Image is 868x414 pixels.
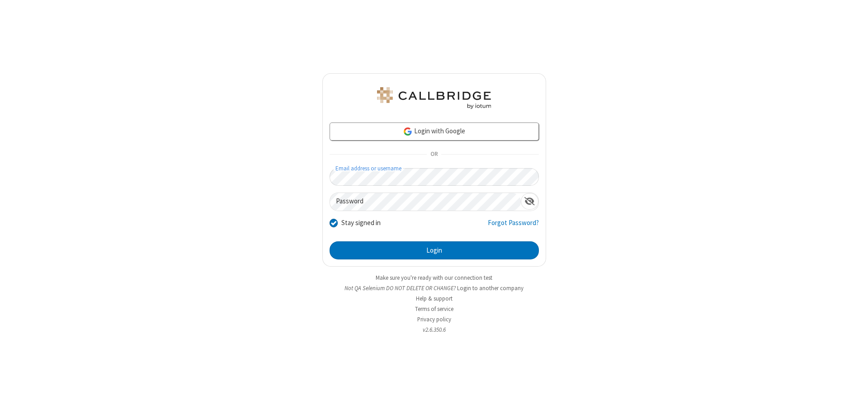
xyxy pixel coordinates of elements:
a: Make sure you're ready with our connection test [376,274,492,282]
label: Stay signed in [341,218,381,228]
a: Terms of service [415,305,453,313]
li: Not QA Selenium DO NOT DELETE OR CHANGE? [322,284,546,292]
a: Login with Google [330,122,539,141]
button: Login [330,241,539,259]
a: Help & support [416,295,453,302]
input: Password [330,193,521,211]
input: Email address or username [330,168,539,186]
li: v2.6.350.6 [322,325,546,334]
a: Privacy policy [417,315,451,323]
button: Login to another company [457,284,524,292]
div: Show password [521,193,538,210]
span: OR [427,148,441,161]
img: google-icon.png [403,127,413,136]
a: Forgot Password? [488,218,539,235]
img: QA Selenium DO NOT DELETE OR CHANGE [375,87,493,109]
